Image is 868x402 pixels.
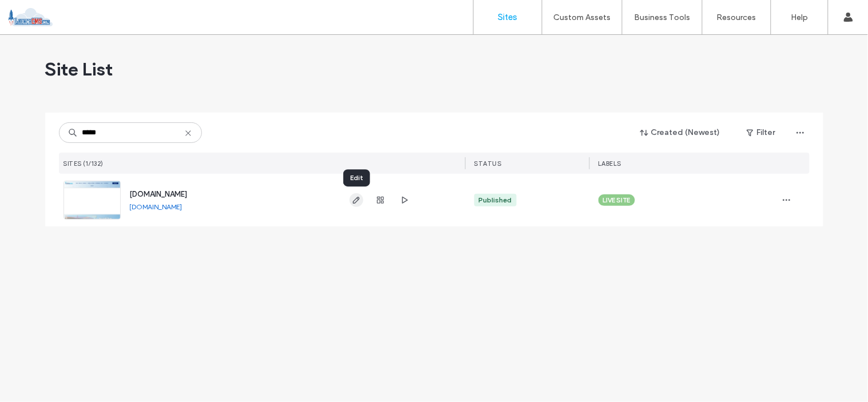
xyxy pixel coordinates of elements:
[130,190,188,198] a: [DOMAIN_NAME]
[498,12,518,22] label: Sites
[631,124,731,142] button: Created (Newest)
[735,124,787,142] button: Filter
[717,13,756,22] label: Resources
[599,160,622,168] span: LABELS
[64,160,104,168] span: SITES (1/132)
[603,195,631,205] span: LIVE SITE
[474,160,502,168] span: STATUS
[635,13,691,22] label: Business Tools
[554,13,611,22] label: Custom Assets
[26,8,49,18] span: Help
[45,58,113,81] span: Site List
[479,195,512,205] div: Published
[791,13,808,22] label: Help
[343,169,370,186] div: Edit
[130,202,183,211] a: [DOMAIN_NAME]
